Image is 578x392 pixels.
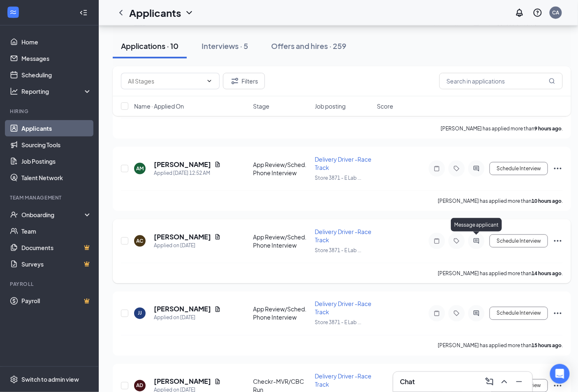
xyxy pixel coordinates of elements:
[553,308,563,318] svg: Ellipses
[513,375,526,388] button: Minimize
[534,125,562,132] b: 9 hours ago
[315,155,372,171] span: Delivery Driver -Race Track
[515,8,525,18] svg: Notifications
[206,78,213,84] svg: ChevronDown
[498,375,511,388] button: ChevronUp
[471,165,481,172] svg: ActiveChat
[10,194,90,201] div: Team Management
[490,307,548,320] button: Schedule Interview
[223,73,265,89] button: Filter Filters
[137,237,144,244] div: AC
[154,160,211,169] h5: [PERSON_NAME]
[438,270,563,277] p: [PERSON_NAME] has applied more than .
[452,310,462,317] svg: Tag
[550,364,570,384] div: Open Intercom Messenger
[21,211,85,219] div: Onboarding
[253,305,310,322] div: App Review/Sched. Phone Interview
[377,102,393,110] span: Score
[253,102,269,110] span: Stage
[452,165,462,172] svg: Tag
[134,102,184,110] span: Name · Applied On
[128,77,203,86] input: All Stages
[553,381,563,391] svg: Ellipses
[451,218,502,232] div: Message applicant
[441,125,563,132] p: [PERSON_NAME] has applied more than .
[400,377,415,386] h3: Chat
[10,87,18,95] svg: Analysis
[214,306,221,313] svg: Document
[21,67,92,83] a: Scheduling
[121,41,179,51] div: Applications · 10
[253,233,310,249] div: App Review/Sched. Phone Interview
[10,376,18,384] svg: Settings
[21,223,92,239] a: Team
[514,377,524,387] svg: Minimize
[21,256,92,272] a: SurveysCrown
[499,377,509,387] svg: ChevronUp
[10,281,90,288] div: Payroll
[116,8,126,18] svg: ChevronLeft
[315,320,362,326] span: Store 3871 - E Lab ...
[79,9,88,17] svg: Collapse
[432,165,442,172] svg: Note
[315,373,372,388] span: Delivery Driver -Race Track
[315,175,362,181] span: Store 3871 - E Lab ...
[553,164,563,174] svg: Ellipses
[202,41,248,51] div: Interviews · 5
[21,153,92,169] a: Job Postings
[154,241,221,250] div: Applied on [DATE]
[154,232,211,241] h5: [PERSON_NAME]
[214,378,221,385] svg: Document
[154,377,211,386] h5: [PERSON_NAME]
[154,305,211,314] h5: [PERSON_NAME]
[137,382,144,389] div: AD
[9,8,17,16] svg: WorkstreamLogo
[253,160,310,177] div: App Review/Sched. Phone Interview
[471,310,481,317] svg: ActiveChat
[315,102,346,110] span: Job posting
[184,8,194,18] svg: ChevronDown
[432,238,442,244] svg: Note
[21,50,92,67] a: Messages
[154,169,221,177] div: Applied [DATE] 12:52 AM
[271,41,346,51] div: Offers and hires · 259
[21,137,92,153] a: Sourcing Tools
[490,162,548,175] button: Schedule Interview
[533,8,543,18] svg: QuestionInfo
[553,236,563,246] svg: Ellipses
[532,270,562,276] b: 14 hours ago
[21,34,92,50] a: Home
[21,169,92,186] a: Talent Network
[485,377,494,387] svg: ComposeMessage
[471,238,481,244] svg: ActiveChat
[21,87,92,95] div: Reporting
[10,211,18,219] svg: UserCheck
[315,228,372,244] span: Delivery Driver -Race Track
[532,198,562,204] b: 10 hours ago
[549,78,555,84] svg: MagnifyingGlass
[10,108,90,115] div: Hiring
[439,73,563,89] input: Search in applications
[532,343,562,349] b: 15 hours ago
[452,238,462,244] svg: Tag
[21,120,92,137] a: Applicants
[136,165,144,172] div: AM
[230,76,240,86] svg: Filter
[438,342,563,349] p: [PERSON_NAME] has applied more than .
[154,314,221,322] div: Applied on [DATE]
[552,9,559,16] div: CA
[315,300,372,316] span: Delivery Driver -Race Track
[21,239,92,256] a: DocumentsCrown
[129,6,181,20] h1: Applicants
[138,310,142,317] div: JJ
[315,247,362,253] span: Store 3871 - E Lab ...
[432,310,442,317] svg: Note
[214,234,221,240] svg: Document
[438,197,563,204] p: [PERSON_NAME] has applied more than .
[21,293,92,309] a: PayrollCrown
[490,234,548,248] button: Schedule Interview
[214,161,221,168] svg: Document
[21,376,79,384] div: Switch to admin view
[483,375,496,388] button: ComposeMessage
